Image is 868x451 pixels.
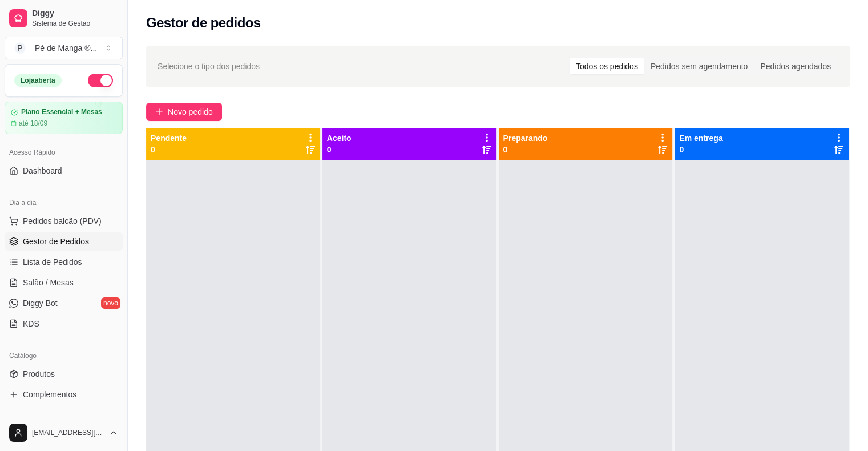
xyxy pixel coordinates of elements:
p: 0 [679,144,722,155]
span: Salão / Mesas [23,277,74,288]
span: plus [155,108,163,116]
span: Gestor de Pedidos [23,236,89,247]
span: Complementos [23,389,76,400]
p: 0 [503,144,548,155]
a: Salão / Mesas [5,273,123,292]
a: Diggy Botnovo [5,294,123,312]
a: Plano Essencial + Mesasaté 18/09 [5,102,123,134]
a: Dashboard [5,162,123,180]
span: Sistema de Gestão [32,19,118,28]
button: Select a team [5,37,123,59]
p: 0 [151,144,187,155]
span: Produtos [23,368,55,380]
a: KDS [5,315,123,333]
span: Selecione o tipo dos pedidos [158,60,260,73]
article: até 18/09 [19,119,47,128]
button: [EMAIL_ADDRESS][DOMAIN_NAME] [5,419,123,446]
a: Gestor de Pedidos [5,232,123,251]
a: Lista de Pedidos [5,253,123,271]
span: KDS [23,318,39,329]
p: 0 [327,144,352,155]
div: Loja aberta [14,74,62,87]
a: Complementos [5,385,123,404]
div: Pé de Manga ® ... [35,42,97,54]
span: Pedidos balcão (PDV) [23,215,102,227]
span: Novo pedido [168,106,213,118]
div: Acesso Rápido [5,143,123,162]
p: Em entrega [679,132,722,144]
div: Pedidos sem agendamento [644,58,754,74]
span: P [14,42,26,54]
h2: Gestor de pedidos [146,14,261,32]
button: Pedidos balcão (PDV) [5,212,123,230]
p: Pendente [151,132,187,144]
span: [EMAIL_ADDRESS][DOMAIN_NAME] [32,428,104,437]
span: Diggy Bot [23,297,58,309]
a: Produtos [5,365,123,383]
div: Dia a dia [5,194,123,212]
p: Preparando [503,132,548,144]
button: Alterar Status [88,74,113,87]
article: Plano Essencial + Mesas [21,108,102,116]
a: DiggySistema de Gestão [5,5,123,32]
span: Lista de Pedidos [23,256,82,268]
span: Diggy [32,9,118,19]
div: Pedidos agendados [754,58,837,74]
p: Aceito [327,132,352,144]
button: Novo pedido [146,103,222,121]
div: Todos os pedidos [570,58,644,74]
div: Catálogo [5,347,123,365]
span: Dashboard [23,165,62,176]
